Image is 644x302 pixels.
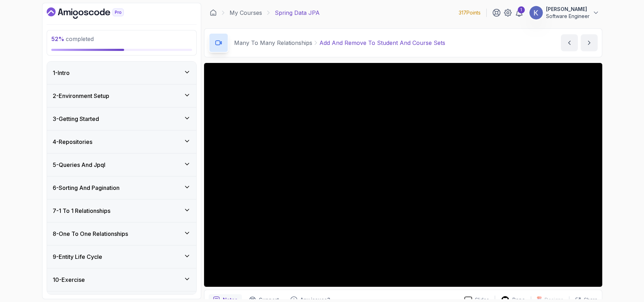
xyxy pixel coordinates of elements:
p: Add And Remove To Student And Course Sets [319,39,445,47]
button: 6-Sorting And Pagination [47,176,196,199]
h3: 3 - Getting Started [53,115,99,123]
iframe: chat widget [600,258,644,291]
a: My Courses [230,8,262,17]
p: Many To Many Relationships [234,39,312,47]
button: 9-Entity Life Cycle [47,245,196,268]
span: 52 % [51,35,64,42]
p: 317 Points [459,9,481,16]
button: 2-Environment Setup [47,85,196,107]
span: completed [51,35,94,42]
button: 4-Repositories [47,130,196,153]
button: 5-Queries And Jpql [47,153,196,176]
p: Spring Data JPA [275,8,320,17]
a: 1 [515,8,523,17]
iframe: 5 - Add and Remove to Student and Course Sets [204,63,602,287]
a: Dashboard [210,9,217,16]
h3: 5 - Queries And Jpql [53,161,105,169]
a: Dashboard [47,7,140,19]
p: Software Engineer [546,13,590,20]
h3: 1 - Intro [53,69,70,77]
button: 3-Getting Started [47,108,196,130]
button: next content [581,34,598,51]
h3: 4 - Repositories [53,138,92,146]
h3: 9 - Entity Life Cycle [53,252,102,261]
h3: 8 - One To One Relationships [53,230,128,238]
div: 1 [518,6,525,13]
h3: 10 - Exercise [53,275,85,284]
h3: 7 - 1 To 1 Relationships [53,207,110,215]
h3: 6 - Sorting And Pagination [53,184,120,192]
img: user profile image [529,6,543,19]
button: 7-1 To 1 Relationships [47,199,196,222]
button: 10-Exercise [47,268,196,291]
button: 1-Intro [47,62,196,84]
button: user profile image[PERSON_NAME]Software Engineer [529,6,599,20]
button: previous content [561,34,578,51]
p: [PERSON_NAME] [546,6,590,13]
button: 8-One To One Relationships [47,222,196,245]
h3: 2 - Environment Setup [53,92,109,100]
